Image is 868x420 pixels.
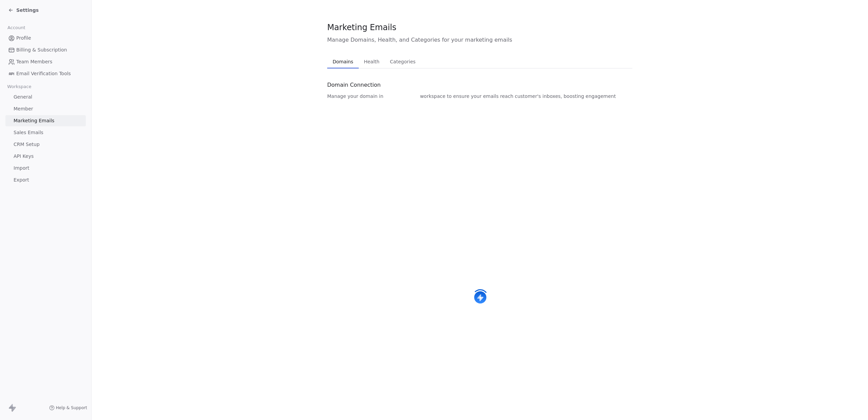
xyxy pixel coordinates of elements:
[5,163,86,174] a: Import
[16,70,71,77] span: Email Verification Tools
[14,176,29,184] span: Export
[327,22,396,33] span: Marketing Emails
[5,151,86,162] a: API Keys
[5,44,86,56] a: Billing & Subscription
[4,82,34,92] span: Workspace
[56,405,87,411] span: Help & Support
[5,56,86,67] a: Team Members
[5,33,86,44] a: Profile
[515,93,616,100] span: customer's inboxes, boosting engagement
[16,46,67,54] span: Billing & Subscription
[14,129,43,136] span: Sales Emails
[8,7,39,14] a: Settings
[420,93,514,100] span: workspace to ensure your emails reach
[387,57,418,66] span: Categories
[14,165,29,172] span: Import
[361,57,382,66] span: Health
[4,23,28,33] span: Account
[5,127,86,138] a: Sales Emails
[5,139,86,150] a: CRM Setup
[16,58,52,65] span: Team Members
[5,115,86,126] a: Marketing Emails
[14,141,40,148] span: CRM Setup
[5,91,86,103] a: General
[5,103,86,114] a: Member
[14,93,32,101] span: General
[14,117,54,124] span: Marketing Emails
[5,174,86,186] a: Export
[327,93,383,100] span: Manage your domain in
[16,7,39,14] span: Settings
[330,57,356,66] span: Domains
[14,153,34,160] span: API Keys
[16,35,31,42] span: Profile
[14,105,33,112] span: Member
[327,81,381,89] span: Domain Connection
[327,36,632,44] span: Manage Domains, Health, and Categories for your marketing emails
[5,68,86,79] a: Email Verification Tools
[49,405,87,411] a: Help & Support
